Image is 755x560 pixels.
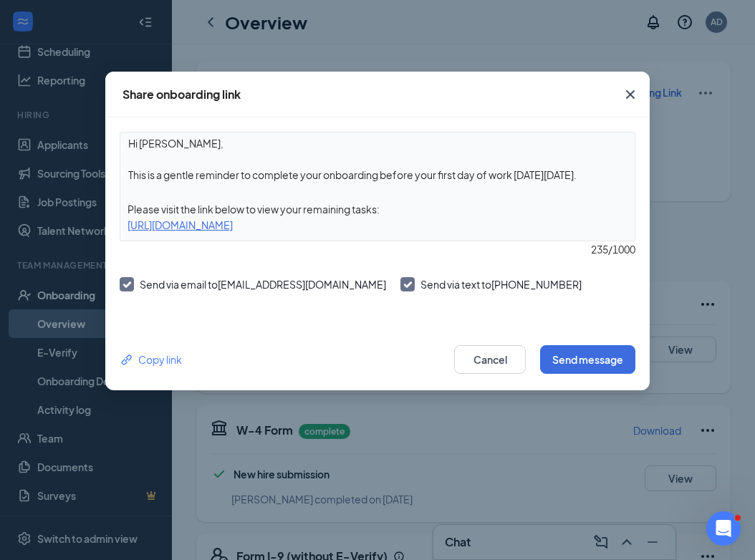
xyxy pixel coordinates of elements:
[540,345,635,374] button: Send message
[120,241,635,257] div: 235 / 1000
[122,87,241,102] div: Share onboarding link
[420,278,582,291] span: Send via text to [PHONE_NUMBER]
[120,201,635,217] div: Please visit the link below to view your remaining tasks:
[120,352,135,367] svg: Link
[611,72,650,117] button: Close
[140,278,386,291] span: Send via email to [EMAIL_ADDRESS][DOMAIN_NAME]
[706,511,741,546] iframe: Intercom live chat
[120,132,635,185] textarea: Hi [PERSON_NAME], This is a gentle reminder to complete your onboarding before your first day of ...
[120,352,182,367] div: Copy link
[120,217,635,233] div: [URL][DOMAIN_NAME]
[622,86,639,103] svg: Cross
[454,345,526,374] button: Cancel
[120,352,182,367] button: Link Copy link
